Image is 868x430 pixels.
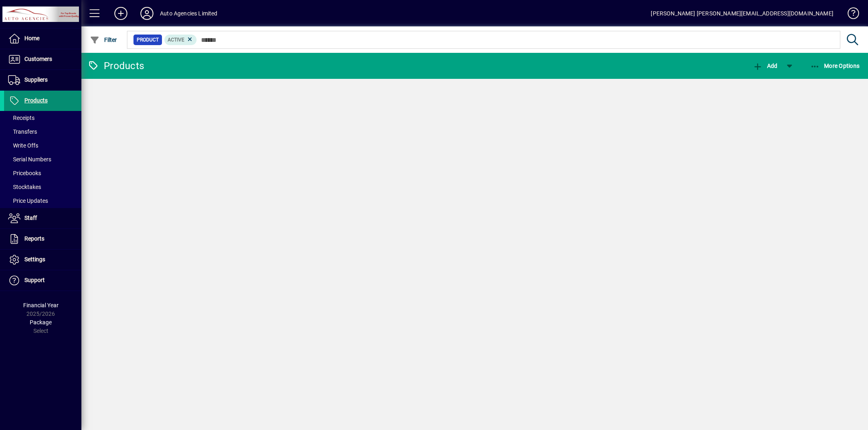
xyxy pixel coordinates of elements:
[164,35,197,45] mat-chip: Activation Status: Active
[751,59,779,73] button: Add
[168,37,184,43] span: Active
[753,63,777,69] span: Add
[4,180,81,194] a: Stocktakes
[90,37,117,43] span: Filter
[4,70,81,90] a: Suppliers
[8,170,41,176] span: Pricebooks
[4,250,81,270] a: Settings
[4,28,81,49] a: Home
[23,302,59,308] span: Financial Year
[108,6,134,21] button: Add
[4,229,81,249] a: Reports
[24,76,48,83] span: Suppliers
[4,49,81,69] a: Customers
[4,139,81,152] a: Write Offs
[8,184,41,190] span: Stocktakes
[24,215,37,221] span: Staff
[4,125,81,139] a: Transfers
[24,235,44,242] span: Reports
[4,208,81,228] a: Staff
[8,115,35,121] span: Receipts
[4,270,81,291] a: Support
[4,152,81,166] a: Serial Numbers
[8,128,37,135] span: Transfers
[24,56,52,62] span: Customers
[24,97,48,104] span: Products
[4,194,81,208] a: Price Updates
[24,256,45,263] span: Settings
[842,2,858,28] a: Knowledge Base
[8,198,48,204] span: Price Updates
[24,277,45,283] span: Support
[134,6,160,21] button: Profile
[4,166,81,180] a: Pricebooks
[160,7,218,20] div: Auto Agencies Limited
[24,35,39,41] span: Home
[810,63,860,69] span: More Options
[8,156,51,163] span: Serial Numbers
[87,59,144,72] div: Products
[30,319,52,326] span: Package
[8,142,38,149] span: Write Offs
[137,36,159,44] span: Product
[808,59,862,73] button: More Options
[4,111,81,125] a: Receipts
[88,33,119,47] button: Filter
[651,7,833,20] div: [PERSON_NAME] [PERSON_NAME][EMAIL_ADDRESS][DOMAIN_NAME]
